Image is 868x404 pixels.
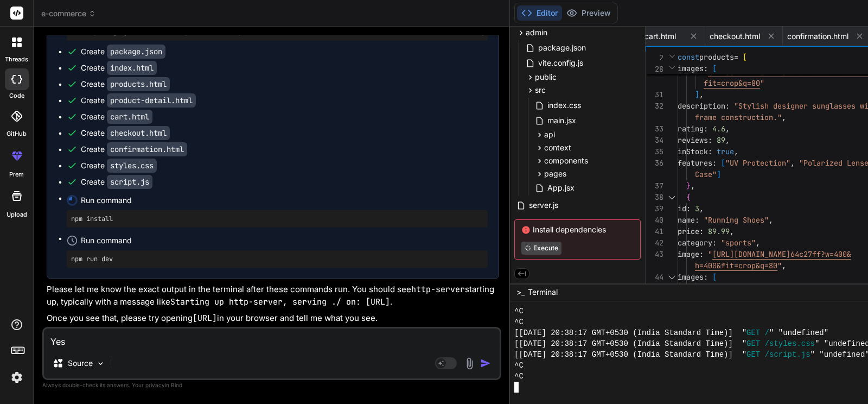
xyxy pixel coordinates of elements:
[765,327,769,338] span: /
[9,170,24,179] label: prem
[8,368,26,387] img: settings
[81,95,196,106] div: Create
[528,199,559,212] span: server.js
[699,226,704,236] span: :
[708,249,712,259] span: "
[526,27,547,38] span: admin
[712,238,717,248] span: :
[644,31,676,42] span: cart.html
[41,8,96,19] span: e-commerce
[678,204,686,213] span: id
[193,313,217,324] code: [URL]
[47,312,499,325] p: Once you see that, please try opening in your browser and tell me what you see.
[546,114,577,127] span: main.jsx
[765,338,815,349] span: /styles.css
[81,79,170,90] div: Create
[544,142,571,153] span: context
[646,192,663,203] div: 38
[646,52,663,64] span: 2
[704,272,708,282] span: :
[646,249,663,260] div: 43
[678,124,704,134] span: rating
[746,338,760,349] span: GET
[521,224,634,235] span: Install dependencies
[514,327,746,338] span: [[DATE] 20:38:17 GMT+0530 (India Standard Time)] "
[790,158,795,168] span: ,
[517,5,562,21] button: Editor
[544,155,588,166] span: components
[81,111,152,122] div: Create
[695,215,699,225] span: :
[777,261,782,270] span: "
[537,56,584,70] span: vite.config.js
[721,158,725,168] span: [
[514,360,524,371] span: ^C
[81,235,488,246] span: Run command
[721,238,756,248] span: "sports"
[725,101,730,111] span: :
[695,204,699,213] span: 3
[734,52,738,62] span: =
[686,204,691,213] span: :
[695,112,782,122] span: frame construction."
[646,214,663,226] div: 40
[678,272,704,282] span: images
[704,64,708,73] span: :
[646,64,663,75] span: 28
[546,181,576,194] span: App.jsx
[646,272,663,283] div: 44
[514,371,524,382] span: ^C
[678,158,712,168] span: features
[787,31,848,42] span: confirmation.html
[81,144,187,155] div: Create
[743,52,747,62] span: [
[712,124,725,134] span: 4.6
[782,112,786,122] span: ,
[746,327,760,338] span: GET
[710,31,760,42] span: checkout.html
[42,380,501,390] p: Always double-check its answers. Your in Bind
[81,62,157,73] div: Create
[107,93,196,108] code: product-detail.html
[521,242,561,255] button: Execute
[514,317,524,327] span: ^C
[725,135,730,145] span: ,
[734,147,738,156] span: ,
[646,100,663,112] div: 32
[704,124,708,134] span: :
[699,249,704,259] span: :
[646,123,663,135] div: 33
[646,226,663,237] div: 41
[769,327,828,338] span: " "undefined"
[790,249,851,259] span: 64c27ff?w=400&
[678,249,699,259] span: image
[756,238,760,248] span: ,
[730,226,734,236] span: ,
[107,175,152,189] code: script.js
[107,126,170,140] code: checkout.html
[544,168,566,179] span: pages
[717,135,725,145] span: 89
[725,158,790,168] span: "UV Protection"
[746,349,760,360] span: GET
[695,261,777,270] span: h=400&fit=crop&q=80
[646,180,663,192] div: 37
[760,78,764,88] span: "
[71,214,483,223] pre: npm install
[7,210,27,219] label: Upload
[411,284,465,295] code: http-server
[81,160,157,171] div: Create
[546,99,582,112] span: index.css
[712,64,717,73] span: [
[769,215,773,225] span: ,
[782,261,786,270] span: ,
[528,287,558,298] span: Terminal
[695,90,699,99] span: ]
[646,237,663,249] div: 42
[646,203,663,214] div: 39
[81,195,488,206] span: Run command
[678,101,725,111] span: description
[691,181,695,191] span: ,
[704,215,769,225] span: "Running Shoes"
[107,142,187,156] code: confirmation.html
